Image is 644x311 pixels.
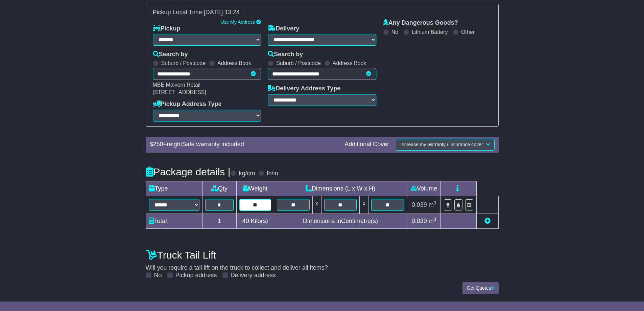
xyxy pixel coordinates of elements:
span: MBE Malvern Retail [153,82,200,88]
label: Search by [153,51,188,58]
td: x [312,196,321,214]
h4: Truck Tail Lift [146,249,499,261]
div: $ FreightSafe warranty included [146,141,341,148]
sup: 3 [434,200,436,205]
span: m [429,201,436,208]
td: Volume [407,181,441,196]
div: Will you require a tail lift on the truck to collect and deliver all items? [142,246,502,279]
label: Suburb / Postcode [276,60,321,66]
label: Address Book [217,60,251,66]
span: m [429,218,436,224]
label: lb/in [267,170,278,177]
td: Weight [236,181,274,196]
label: Lithium Battery [412,29,448,35]
button: Get Quotes [462,282,499,294]
label: Address Book [333,60,366,66]
label: Other [461,29,475,35]
label: Pickup Address Type [153,101,222,108]
label: Delivery address [231,272,276,279]
td: Dimensions in Centimetre(s) [274,214,407,228]
span: 0.039 [412,201,427,208]
div: Additional Cover [341,141,392,148]
td: Kilo(s) [236,214,274,228]
label: Search by [268,51,303,58]
a: Add new item [484,218,491,224]
h4: Package details | [146,166,231,177]
span: 250 [153,141,163,148]
label: Suburb / Postcode [161,60,206,66]
span: 0.039 [412,218,427,224]
label: No [391,29,398,35]
label: Delivery [268,25,299,32]
button: Increase my warranty / insurance cover [396,139,494,151]
td: 1 [202,214,236,228]
label: No [154,272,162,279]
div: Pickup Local Time: [149,9,495,16]
label: Delivery Address Type [268,85,340,92]
span: [DATE] 13:24 [204,9,240,16]
label: kg/cm [239,170,255,177]
sup: 3 [434,217,436,222]
span: [STREET_ADDRESS] [153,89,206,95]
label: Pickup [153,25,181,32]
td: Qty [202,181,236,196]
span: Increase my warranty / insurance cover [400,142,483,147]
label: Pickup address [175,272,217,279]
td: Type [146,181,202,196]
td: x [360,196,368,214]
td: Dimensions (L x W x H) [274,181,407,196]
a: Use My Address [220,19,255,25]
td: Total [146,214,202,228]
label: Any Dangerous Goods? [383,19,458,27]
span: 40 [242,218,249,224]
